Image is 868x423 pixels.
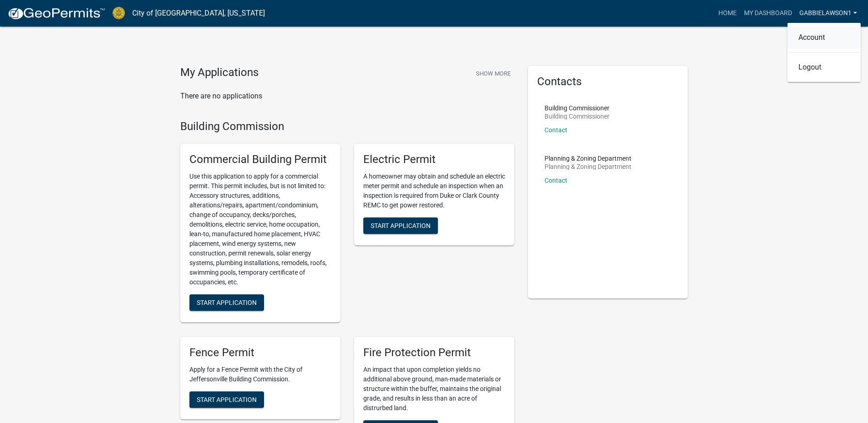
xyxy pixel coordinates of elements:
[545,177,567,184] a: Contact
[363,217,438,234] button: Start Application
[472,66,514,81] button: Show More
[545,113,609,119] p: Building Commissioner
[787,56,861,78] a: Logout
[113,7,125,19] img: City of Jeffersonville, Indiana
[197,396,257,403] span: Start Application
[363,365,505,413] p: An impact that upon completion yields no additional above ground, man-made materials or structure...
[189,346,331,359] h5: Fence Permit
[545,126,567,134] a: Contact
[371,222,431,229] span: Start Application
[545,163,631,170] p: Planning & Zoning Department
[180,66,259,80] h4: My Applications
[796,5,861,22] a: gabbielawson1
[537,75,679,88] h5: Contacts
[545,155,631,162] p: Planning & Zoning Department
[180,120,514,133] h4: Building Commission
[363,172,505,210] p: A homeowner may obtain and schedule an electric meter permit and schedule an inspection when an i...
[715,5,740,22] a: Home
[363,346,505,359] h5: Fire Protection Permit
[197,299,257,306] span: Start Application
[363,153,505,166] h5: Electric Permit
[787,23,861,82] div: gabbielawson1
[189,172,331,287] p: Use this application to apply for a commercial permit. This permit includes, but is not limited t...
[189,294,264,311] button: Start Application
[189,365,331,384] p: Apply for a Fence Permit with the City of Jeffersonville Building Commission.
[132,5,265,21] a: City of [GEOGRAPHIC_DATA], [US_STATE]
[189,391,264,408] button: Start Application
[740,5,796,22] a: My Dashboard
[545,105,609,111] p: Building Commissioner
[787,27,861,49] a: Account
[180,91,514,102] p: There are no applications
[189,153,331,166] h5: Commercial Building Permit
